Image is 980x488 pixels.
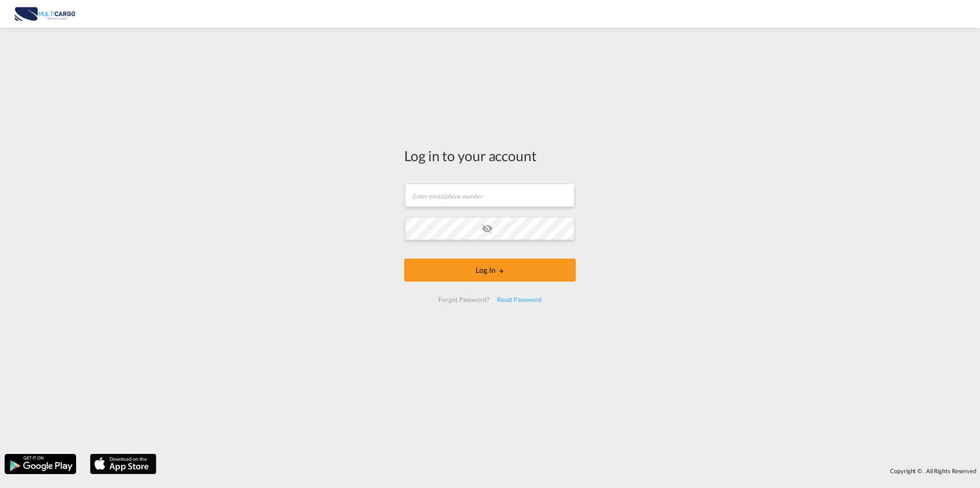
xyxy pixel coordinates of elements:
[493,291,545,308] div: Reset Password
[404,146,576,165] div: Log in to your account
[482,223,493,234] md-icon: icon-eye-off
[4,453,77,475] img: google.png
[404,259,576,282] button: LOGIN
[435,291,493,308] div: Forgot Password?
[405,184,574,207] input: Enter email/phone number
[161,463,980,479] div: Copyright © . All Rights Reserved
[89,453,157,475] img: apple.png
[14,4,76,24] img: 82db67801a5411eeacfdbd8acfa81e61.png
